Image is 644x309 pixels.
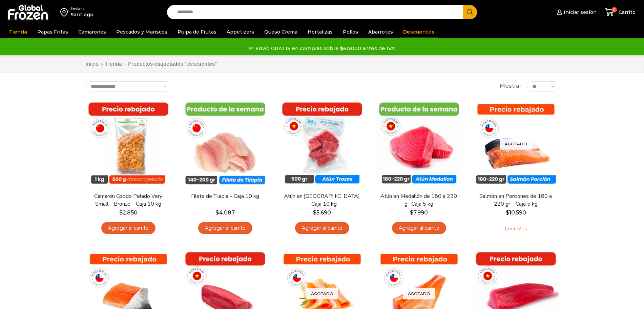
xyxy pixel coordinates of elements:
span: $ [410,209,413,216]
a: 0 Carrito [603,4,637,20]
a: Pollos [339,25,361,38]
p: Agotado [500,138,532,149]
a: Agregar al carrito: “Camarón Cocido Pelado Very Small - Bronze - Caja 10 kg” [101,222,155,234]
a: Atún en Medallón de 180 a 220 g- Caja 5 kg [380,192,458,208]
a: Queso Crema [261,25,301,38]
h1: Productos etiquetados “Descuentos” [128,61,217,67]
span: $ [313,209,316,216]
a: Papas Fritas [34,25,71,38]
span: $ [506,209,509,216]
a: Agregar al carrito: “Filete de Tilapia - Caja 10 kg” [198,222,252,234]
a: Salmón en Porciones de 180 a 220 gr – Caja 5 kg [477,192,555,208]
img: address-field-icon.svg [60,6,70,18]
a: Descuentos [400,25,438,38]
a: Atún en [GEOGRAPHIC_DATA] – Caja 10 kg [283,192,361,208]
a: Tienda [6,25,30,38]
nav: Breadcrumb [85,60,217,68]
bdi: 10.590 [506,209,526,216]
span: $ [215,209,219,216]
a: Pescados y Mariscos [113,25,171,38]
bdi: 2.850 [119,209,138,216]
a: Agregar al carrito: “Atún en Trozos - Caja 10 kg” [295,222,349,234]
a: Inicio [85,60,99,68]
bdi: 4.087 [215,209,235,216]
a: Camarones [75,25,109,38]
p: Agotado [306,288,338,299]
a: Leé más sobre “Salmón en Porciones de 180 a 220 gr - Caja 5 kg” [494,222,537,236]
a: Tienda [105,60,122,68]
a: Agregar al carrito: “Atún en Medallón de 180 a 220 g- Caja 5 kg” [392,222,446,234]
a: Pulpa de Frutas [174,25,220,38]
span: 0 [611,7,617,13]
span: Iniciar sesión [562,9,597,16]
div: Santiago [70,11,94,18]
a: Camarón Cocido Pelado Very Small – Bronze – Caja 10 kg [89,192,167,208]
span: Mostrar [500,82,521,90]
span: $ [119,209,123,216]
div: Enviar a [70,6,94,11]
a: Appetizers [223,25,257,38]
span: Carrito [617,9,636,16]
button: Search button [463,5,477,19]
p: Agotado [403,288,435,299]
select: Pedido de la tienda [85,81,171,91]
a: Hortalizas [304,25,336,38]
bdi: 5.690 [313,209,331,216]
a: Iniciar sesión [555,5,597,19]
bdi: 7.990 [410,209,428,216]
a: Abarrotes [365,25,396,38]
a: Filete de Tilapia – Caja 10 kg [186,192,264,200]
